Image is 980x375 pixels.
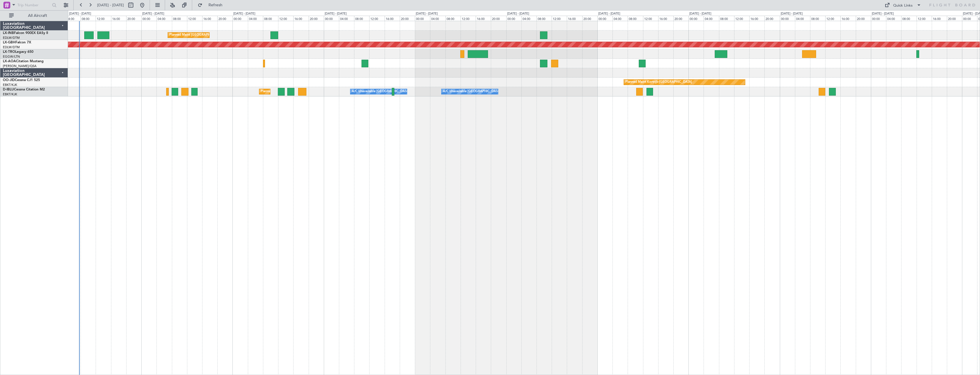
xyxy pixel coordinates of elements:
div: 08:00 [719,16,734,21]
div: 12:00 [552,16,567,21]
span: LX-TRO [3,50,15,54]
a: LX-AOACitation Mustang [3,60,44,63]
span: D-IBLU [3,88,14,91]
span: All Aircraft [15,14,60,18]
div: [DATE] - [DATE] [872,11,894,16]
div: 20:00 [491,16,506,21]
div: [DATE] - [DATE] [598,11,620,16]
div: 00:00 [688,16,704,21]
div: 04:00 [339,16,354,21]
div: 16:00 [658,16,673,21]
div: 12:00 [461,16,476,21]
a: EDLW/DTM [3,36,20,40]
div: 00:00 [962,16,977,21]
span: LX-AOA [3,60,16,63]
div: [DATE] - [DATE] [69,11,91,16]
a: LX-GBHFalcon 7X [3,41,31,44]
div: [DATE] - [DATE] [507,11,529,16]
a: LX-INBFalcon 900EX EASy II [3,31,48,35]
div: 12:00 [734,16,749,21]
div: 08:00 [810,16,825,21]
a: EGGW/LTN [3,55,20,59]
span: OO-JID [3,78,15,82]
div: 00:00 [141,16,156,21]
div: 08:00 [537,16,552,21]
div: 04:00 [65,16,81,21]
div: [DATE] - [DATE] [781,11,803,16]
div: 12:00 [369,16,384,21]
div: 20:00 [309,16,324,21]
div: 00:00 [597,16,612,21]
div: 20:00 [673,16,688,21]
div: 12:00 [187,16,202,21]
input: Trip Number [17,1,50,9]
div: 04:00 [521,16,537,21]
div: 08:00 [628,16,643,21]
div: 16:00 [749,16,764,21]
div: 16:00 [840,16,856,21]
div: 00:00 [324,16,339,21]
span: LX-INB [3,31,14,35]
div: 20:00 [217,16,232,21]
div: 08:00 [901,16,916,21]
div: 20:00 [856,16,871,21]
div: 20:00 [764,16,780,21]
span: [DATE] - [DATE] [97,3,124,8]
div: 16:00 [476,16,491,21]
div: 16:00 [111,16,126,21]
div: 16:00 [202,16,217,21]
div: 16:00 [293,16,308,21]
span: Refresh [204,3,228,7]
div: 12:00 [825,16,840,21]
div: 12:00 [96,16,111,21]
div: 00:00 [506,16,521,21]
div: 04:00 [612,16,628,21]
div: 00:00 [780,16,795,21]
div: 08:00 [263,16,278,21]
div: 00:00 [232,16,248,21]
a: D-IBLUCessna Citation M2 [3,88,45,91]
div: Planned Maint Nice ([GEOGRAPHIC_DATA]) [261,87,324,96]
div: 16:00 [932,16,947,21]
div: A/C Unavailable [GEOGRAPHIC_DATA] ([GEOGRAPHIC_DATA] National) [352,87,458,96]
div: 20:00 [947,16,962,21]
div: [DATE] - [DATE] [689,11,711,16]
div: 08:00 [354,16,369,21]
div: 16:00 [385,16,400,21]
div: 04:00 [886,16,901,21]
div: 04:00 [704,16,719,21]
div: 08:00 [445,16,461,21]
div: Quick Links [893,3,913,9]
div: Planned Maint [GEOGRAPHIC_DATA] ([GEOGRAPHIC_DATA]) [169,31,259,39]
div: 20:00 [400,16,415,21]
a: EBKT/KJK [3,92,17,96]
div: 20:00 [582,16,597,21]
div: [DATE] - [DATE] [325,11,347,16]
div: 08:00 [172,16,187,21]
div: 00:00 [415,16,430,21]
div: 12:00 [917,16,932,21]
div: 12:00 [278,16,293,21]
div: 00:00 [871,16,886,21]
button: Refresh [195,1,229,10]
button: Quick Links [882,1,924,10]
div: A/C Unavailable [GEOGRAPHIC_DATA]-[GEOGRAPHIC_DATA] [443,87,534,96]
button: All Aircraft [6,11,62,20]
div: 04:00 [430,16,445,21]
a: [PERSON_NAME]/QSA [3,64,37,68]
div: 20:00 [126,16,141,21]
div: 08:00 [81,16,96,21]
div: 04:00 [156,16,172,21]
a: EDLW/DTM [3,45,20,49]
div: 16:00 [567,16,582,21]
div: 04:00 [248,16,263,21]
div: 12:00 [643,16,658,21]
a: EBKT/KJK [3,83,17,87]
div: [DATE] - [DATE] [142,11,164,16]
div: [DATE] - [DATE] [233,11,255,16]
div: [DATE] - [DATE] [416,11,438,16]
div: Planned Maint Kortrijk-[GEOGRAPHIC_DATA] [625,78,692,86]
div: 04:00 [795,16,810,21]
a: LX-TROLegacy 650 [3,50,33,54]
a: OO-JIDCessna CJ1 525 [3,78,40,82]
